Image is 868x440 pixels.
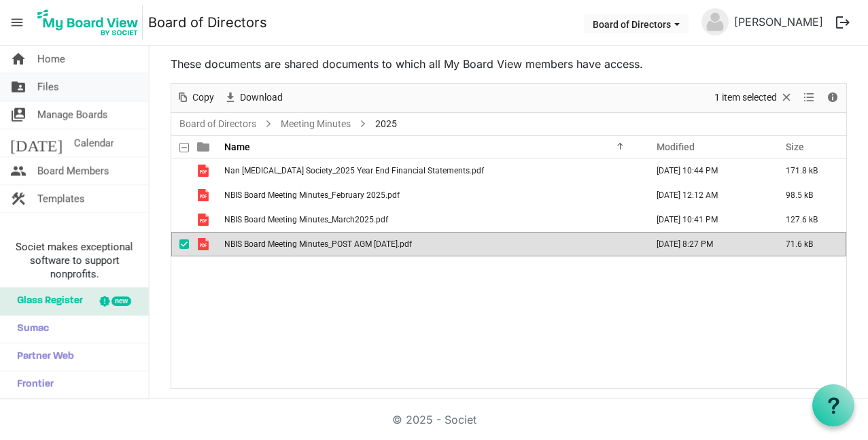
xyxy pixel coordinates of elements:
td: checkbox [171,207,189,232]
span: Partner Web [10,343,74,371]
p: These documents are shared documents to which all My Board View members have access. [171,56,847,72]
div: Clear selection [710,84,798,112]
button: logout [829,8,857,37]
span: home [10,46,27,73]
span: menu [4,10,30,35]
span: Size [786,141,804,152]
span: construction [10,185,27,212]
button: Download [222,89,285,106]
span: Societ makes exceptional software to support nonprofits. [6,240,143,281]
button: Board of Directors dropdownbutton [584,14,689,33]
span: 1 item selected [713,89,778,106]
td: NBIS Board Meeting Minutes_February 2025.pdf is template cell column header Name [220,183,642,207]
div: Details [821,84,844,112]
span: Calendar [73,129,114,156]
td: June 05, 2025 10:41 PM column header Modified [642,207,771,232]
td: is template cell column header type [189,232,220,256]
td: Nan Brain Injury Society_2025 Year End Financial Statements.pdf is template cell column header Name [220,158,642,183]
span: Download [239,89,284,106]
span: Sumac [10,316,49,343]
td: 71.6 kB is template cell column header Size [771,232,846,256]
span: Board Members [37,157,109,184]
td: 171.8 kB is template cell column header Size [771,158,846,183]
span: 2025 [372,116,400,133]
td: 127.6 kB is template cell column header Size [771,207,846,232]
button: Copy [174,89,217,106]
span: Templates [37,185,85,212]
span: Home [37,46,65,73]
a: My Board View Logo [33,5,148,39]
span: Frontier [10,371,54,399]
span: NBIS Board Meeting Minutes_March2025.pdf [224,215,388,224]
td: checkbox [171,232,189,256]
img: no-profile-picture.svg [701,8,729,35]
span: Manage Boards [37,101,108,129]
a: Board of Directors [177,116,259,133]
a: [PERSON_NAME] [729,8,829,35]
img: My Board View Logo [33,5,143,39]
a: © 2025 - Societ [392,413,476,426]
span: Glass Register [10,288,83,315]
td: 98.5 kB is template cell column header Size [771,183,846,207]
td: NBIS Board Meeting Minutes_March2025.pdf is template cell column header Name [220,207,642,232]
div: View [798,84,821,112]
span: switch_account [10,101,27,129]
span: Copy [191,89,215,106]
div: new [111,297,131,306]
td: checkbox [171,158,189,183]
span: Nan [MEDICAL_DATA] Society_2025 Year End Financial Statements.pdf [224,166,484,175]
td: is template cell column header type [189,207,220,232]
div: Download [219,84,288,112]
button: Details [824,89,842,106]
td: checkbox [171,183,189,207]
td: June 05, 2025 10:44 PM column header Modified [642,158,771,183]
span: Modified [657,141,695,152]
span: [DATE] [10,129,63,156]
td: March 20, 2025 12:12 AM column header Modified [642,183,771,207]
button: View dropdownbutton [801,89,817,106]
span: Name [224,141,250,152]
td: is template cell column header type [189,183,220,207]
span: NBIS Board Meeting Minutes_February 2025.pdf [224,190,400,200]
button: Selection [712,89,796,106]
div: Copy [171,84,219,112]
span: folder_shared [10,73,27,101]
span: people [10,157,27,184]
span: NBIS Board Meeting Minutes_POST AGM [DATE].pdf [224,239,412,249]
td: is template cell column header type [189,158,220,183]
span: Files [37,73,59,101]
a: Board of Directors [148,9,267,36]
a: Meeting Minutes [278,116,353,133]
td: September 11, 2025 8:27 PM column header Modified [642,232,771,256]
td: NBIS Board Meeting Minutes_POST AGM June2025.pdf is template cell column header Name [220,232,642,256]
